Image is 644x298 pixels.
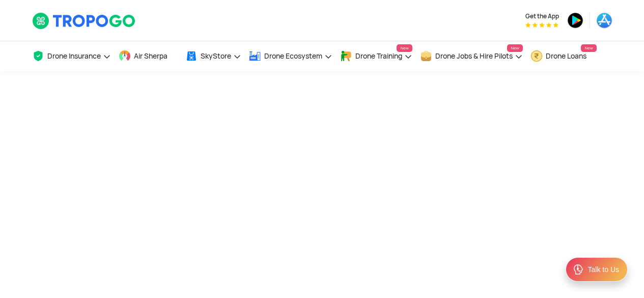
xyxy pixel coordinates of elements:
[581,44,596,52] span: New
[340,41,412,71] a: Drone TrainingNew
[134,52,167,60] span: Air Sherpa
[525,12,559,20] span: Get the App
[530,41,597,71] a: Drone LoansNew
[32,41,111,71] a: Drone Insurance
[264,52,322,60] span: Drone Ecosystem
[525,22,558,28] img: App Raking
[572,263,584,276] img: ic_Support.svg
[588,264,619,275] div: Talk to Us
[435,52,513,60] span: Drone Jobs & Hire Pilots
[507,44,522,52] span: New
[201,52,231,60] span: SkyStore
[567,12,583,29] img: playstore
[355,52,402,60] span: Drone Training
[185,41,241,71] a: SkyStore
[420,41,523,71] a: Drone Jobs & Hire PilotsNew
[249,41,332,71] a: Drone Ecosystem
[47,52,101,60] span: Drone Insurance
[596,12,612,29] img: appstore
[32,12,136,30] img: TropoGo Logo
[397,44,412,52] span: New
[119,41,178,71] a: Air Sherpa
[546,52,586,60] span: Drone Loans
